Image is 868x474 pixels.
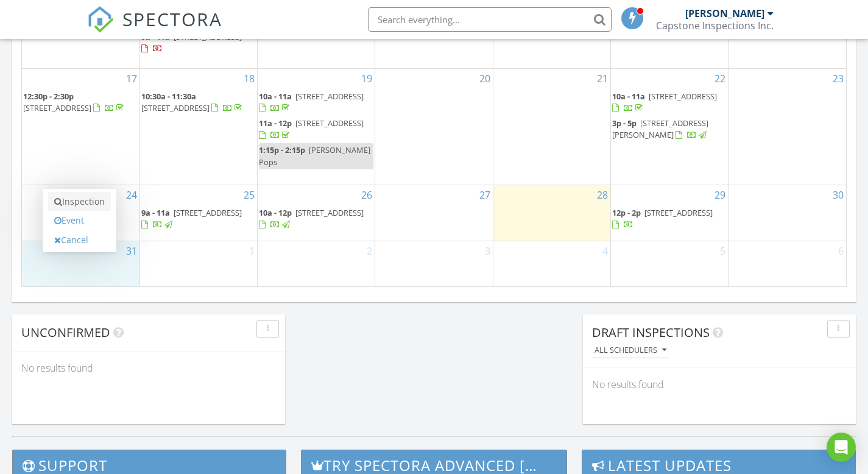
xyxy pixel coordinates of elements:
[174,31,242,42] span: [STREET_ADDRESS]
[477,69,493,88] a: Go to August 20, 2025
[23,102,91,113] span: [STREET_ADDRESS]
[718,241,728,261] a: Go to September 5, 2025
[600,241,610,261] a: Go to September 4, 2025
[141,91,196,102] span: 10:30a - 11:30a
[124,69,139,88] a: Go to August 17, 2025
[141,207,170,218] span: 9a - 11a
[259,144,305,155] span: 1:15p - 2:15p
[830,69,846,88] a: Go to August 23, 2025
[375,241,493,286] td: Go to September 3, 2025
[295,91,364,102] span: [STREET_ADDRESS]
[612,118,637,129] span: 3p - 5p
[48,211,111,230] a: Event
[830,185,846,205] a: Go to August 30, 2025
[259,206,373,232] a: 10a - 12p [STREET_ADDRESS]
[493,68,610,185] td: Go to August 21, 2025
[295,207,364,218] span: [STREET_ADDRESS]
[712,185,728,205] a: Go to August 29, 2025
[592,324,710,341] span: Draft Inspections
[482,241,493,261] a: Go to September 3, 2025
[259,90,373,116] a: 10a - 11a [STREET_ADDRESS]
[583,368,856,401] div: No results found
[48,230,111,250] a: Cancel
[477,185,493,205] a: Go to August 27, 2025
[612,207,641,218] span: 12p - 2p
[259,118,292,129] span: 11a - 12p
[259,207,364,230] a: 10a - 12p [STREET_ADDRESS]
[141,207,242,230] a: 9a - 11a [STREET_ADDRESS]
[124,241,139,261] a: Go to August 31, 2025
[22,68,139,185] td: Go to August 17, 2025
[122,6,222,32] span: SPECTORA
[258,241,375,286] td: Go to September 2, 2025
[493,185,610,241] td: Go to August 28, 2025
[712,69,728,88] a: Go to August 22, 2025
[685,7,764,19] div: [PERSON_NAME]
[595,69,610,88] a: Go to August 21, 2025
[595,346,666,355] div: All schedulers
[610,185,728,241] td: Go to August 29, 2025
[612,91,645,102] span: 10a - 11a
[23,90,138,116] a: 12:30p - 2:30p [STREET_ADDRESS]
[649,91,717,102] span: [STREET_ADDRESS]
[12,352,285,384] div: No results found
[141,206,256,232] a: 9a - 11a [STREET_ADDRESS]
[241,185,257,205] a: Go to August 25, 2025
[259,116,373,143] a: 11a - 12p [STREET_ADDRESS]
[493,241,610,286] td: Go to September 4, 2025
[612,91,717,113] a: 10a - 11a [STREET_ADDRESS]
[644,207,713,218] span: [STREET_ADDRESS]
[241,69,257,88] a: Go to August 18, 2025
[375,68,493,185] td: Go to August 20, 2025
[359,185,375,205] a: Go to August 26, 2025
[139,185,257,241] td: Go to August 25, 2025
[729,241,846,286] td: Go to September 6, 2025
[368,7,612,32] input: Search everything...
[87,16,222,42] a: SPECTORA
[612,90,727,116] a: 10a - 11a [STREET_ADDRESS]
[364,241,375,261] a: Go to September 2, 2025
[259,91,292,102] span: 10a - 11a
[247,241,257,261] a: Go to September 1, 2025
[258,68,375,185] td: Go to August 19, 2025
[23,91,126,113] a: 12:30p - 2:30p [STREET_ADDRESS]
[87,6,114,33] img: The Best Home Inspection Software - Spectora
[141,31,242,54] a: 9a - 11a [STREET_ADDRESS]
[48,192,111,211] a: Inspection
[610,241,728,286] td: Go to September 5, 2025
[22,185,139,241] td: Go to August 24, 2025
[375,185,493,241] td: Go to August 27, 2025
[139,241,257,286] td: Go to September 1, 2025
[141,91,244,113] a: 10:30a - 11:30a [STREET_ADDRESS]
[656,19,774,32] div: Capstone Inspections Inc.
[139,68,257,185] td: Go to August 18, 2025
[259,118,364,140] a: 11a - 12p [STREET_ADDRESS]
[612,118,708,140] span: [STREET_ADDRESS][PERSON_NAME]
[141,90,256,116] a: 10:30a - 11:30a [STREET_ADDRESS]
[612,118,708,140] a: 3p - 5p [STREET_ADDRESS][PERSON_NAME]
[21,324,110,341] span: Unconfirmed
[610,68,728,185] td: Go to August 22, 2025
[174,207,242,218] span: [STREET_ADDRESS]
[612,207,713,230] a: 12p - 2p [STREET_ADDRESS]
[729,68,846,185] td: Go to August 23, 2025
[124,185,139,205] a: Go to August 24, 2025
[592,342,669,359] button: All schedulers
[595,185,610,205] a: Go to August 28, 2025
[729,185,846,241] td: Go to August 30, 2025
[258,185,375,241] td: Go to August 26, 2025
[141,102,210,113] span: [STREET_ADDRESS]
[23,91,74,102] span: 12:30p - 2:30p
[612,206,727,232] a: 12p - 2p [STREET_ADDRESS]
[359,69,375,88] a: Go to August 19, 2025
[259,144,370,167] span: [PERSON_NAME] Pops
[259,207,292,218] span: 10a - 12p
[612,116,727,143] a: 3p - 5p [STREET_ADDRESS][PERSON_NAME]
[836,241,846,261] a: Go to September 6, 2025
[22,241,139,286] td: Go to August 31, 2025
[827,433,856,462] div: Open Intercom Messenger
[259,91,364,113] a: 10a - 11a [STREET_ADDRESS]
[295,118,364,129] span: [STREET_ADDRESS]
